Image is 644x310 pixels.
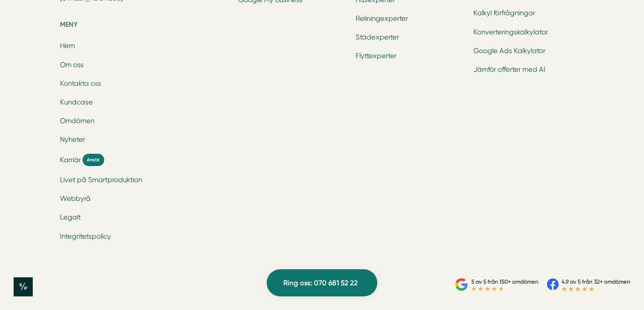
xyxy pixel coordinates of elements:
[60,154,228,166] a: Karriär Ansök
[471,277,539,286] p: 5 av 5 från 150+ omdömen
[356,52,396,60] a: Flyttexperter
[60,194,91,203] a: Webbyrå
[473,9,535,17] a: Kalkyl förfrågningar
[473,65,545,73] a: Jämför offerter med AI
[60,176,142,184] a: Livet på Smartproduktion
[60,213,81,221] a: Legalt
[267,269,377,296] a: Ring oss: 070 681 52 22
[60,155,81,165] span: Karriär
[60,42,75,50] a: Hem
[60,98,93,106] a: Kundcase
[60,79,101,87] a: Kontakta oss
[60,19,228,33] h5: Meny
[83,154,104,166] span: Ansök
[356,33,399,41] a: Städexperter
[561,277,630,286] p: 4.9 av 5 från 32+ omdömen
[473,47,545,55] a: Google Ads Kalkylator
[60,117,94,125] a: Omdömen
[473,28,548,36] a: Konverteringskalkylator
[60,232,111,240] a: Integritetspolicy
[60,61,84,69] a: Om oss
[356,14,408,23] a: Reliningexperter
[60,135,85,144] a: Nyheter
[283,277,358,289] span: Ring oss: 070 681 52 22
